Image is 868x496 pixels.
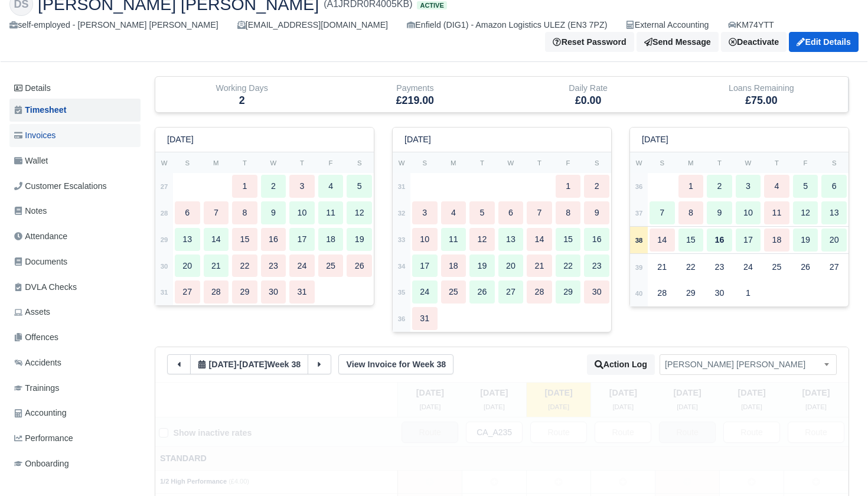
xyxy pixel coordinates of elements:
[441,201,466,224] div: 4
[636,159,642,167] small: W
[161,210,168,217] strong: 28
[9,250,141,273] a: Documents
[167,135,194,145] h6: [DATE]
[650,282,675,305] div: 28
[793,256,818,279] div: 26
[660,159,664,167] small: S
[398,289,406,296] strong: 35
[175,254,200,278] div: 20
[300,159,304,167] small: T
[9,124,141,147] a: Invoices
[204,280,229,304] div: 28
[508,159,514,167] small: W
[793,201,818,224] div: 12
[398,210,406,217] strong: 32
[707,175,732,198] div: 2
[556,280,581,304] div: 29
[261,175,286,198] div: 2
[793,175,818,198] div: 5
[318,254,344,278] div: 25
[675,77,849,112] div: Loans Remaining
[775,159,779,167] small: T
[14,305,50,319] span: Assets
[635,264,643,271] strong: 39
[502,77,675,112] div: Daily Rate
[626,18,709,32] div: External Accounting
[764,201,789,224] div: 11
[9,149,141,172] a: Wallet
[412,280,438,304] div: 24
[289,280,315,304] div: 31
[595,159,599,167] small: S
[9,427,141,450] a: Performance
[175,201,200,224] div: 6
[707,256,732,279] div: 23
[261,280,286,304] div: 30
[161,289,168,296] strong: 31
[556,175,581,198] div: 1
[584,201,609,224] div: 9
[809,439,868,496] div: Chat Widget
[14,331,58,344] span: Offences
[14,129,56,142] span: Invoices
[789,32,859,52] a: Edit Details
[9,77,141,99] a: Details
[469,280,495,304] div: 26
[566,159,570,167] small: F
[736,256,761,279] div: 24
[318,201,344,224] div: 11
[721,32,787,52] a: Deactivate
[232,254,257,278] div: 22
[832,159,837,167] small: S
[417,1,446,10] span: Active
[441,280,466,304] div: 25
[14,381,59,395] span: Trainings
[9,276,141,299] a: DVLA Checks
[498,228,524,251] div: 13
[14,280,77,294] span: DVLA Checks
[347,254,372,278] div: 26
[469,254,495,278] div: 19
[398,315,406,322] strong: 36
[728,18,774,32] a: KM74YTT
[14,154,48,168] span: Wallet
[764,229,789,252] div: 18
[261,228,286,251] div: 16
[714,235,724,244] strong: 16
[745,159,752,167] small: W
[821,175,847,198] div: 6
[527,201,552,224] div: 7
[678,201,704,224] div: 8
[764,256,789,279] div: 25
[185,159,190,167] small: S
[175,228,200,251] div: 13
[684,94,839,107] h5: £75.00
[688,159,693,167] small: M
[556,201,581,224] div: 8
[441,228,466,251] div: 11
[270,159,277,167] small: W
[637,32,719,52] a: Send Message
[204,228,229,251] div: 14
[584,254,609,278] div: 23
[584,175,609,198] div: 2
[584,228,609,251] div: 16
[469,228,495,251] div: 12
[678,256,704,279] div: 22
[232,280,257,304] div: 29
[14,406,67,420] span: Accounting
[289,201,315,224] div: 10
[161,263,168,270] strong: 30
[764,175,789,198] div: 4
[328,77,501,112] div: Payments
[213,159,218,167] small: M
[660,357,836,372] span: Denzil Nana Sarpong
[329,159,333,167] small: F
[793,229,818,252] div: 19
[239,360,267,369] span: 4 days from now
[161,159,168,167] small: W
[404,135,431,145] h6: [DATE]
[398,263,406,270] strong: 34
[14,180,107,193] span: Customer Escalations
[545,32,634,52] button: Reset Password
